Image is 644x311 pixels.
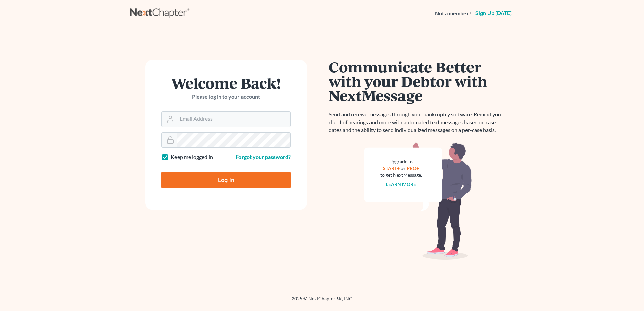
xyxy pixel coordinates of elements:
[161,76,291,90] h1: Welcome Back!
[161,172,291,188] input: Log In
[329,60,507,103] h1: Communicate Better with your Debtor with NextMessage
[407,165,419,171] a: PRO+
[236,153,291,160] a: Forgot your password?
[177,112,290,127] input: Email Address
[364,142,472,260] img: nextmessage_bg-59042aed3d76b12b5cd301f8e5b87938c9018125f34e5fa2b7a6b67550977c72.svg
[474,11,514,16] a: Sign up [DATE]!
[386,181,416,187] a: Learn more
[171,153,213,161] label: Keep me logged in
[435,10,471,18] strong: Not a member?
[380,158,422,165] div: Upgrade to
[130,295,514,307] div: 2025 © NextChapterBK, INC
[401,165,406,171] span: or
[161,93,291,101] p: Please log in to your account
[383,165,400,171] a: START+
[380,172,422,178] div: to get NextMessage.
[329,111,507,134] p: Send and receive messages through your bankruptcy software. Remind your client of hearings and mo...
